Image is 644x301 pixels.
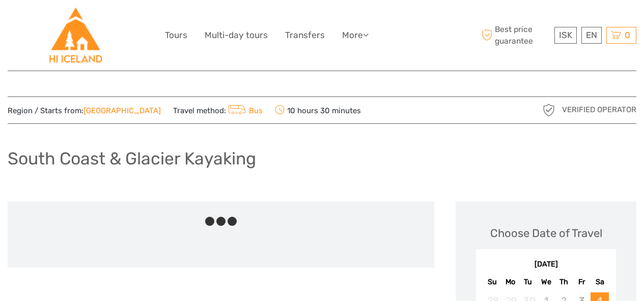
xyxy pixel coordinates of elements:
[8,106,161,116] span: Region / Starts from:
[342,28,369,43] a: More
[573,275,591,289] div: Fr
[541,102,557,118] img: verified_operator_grey_128.png
[562,105,636,115] span: Verified Operator
[226,106,263,115] a: Bus
[479,24,552,46] span: Best price guarantee
[275,103,361,117] span: 10 hours 30 minutes
[8,148,256,169] h1: South Coast & Glacier Kayaking
[205,28,268,43] a: Multi-day tours
[519,275,537,289] div: Tu
[537,275,555,289] div: We
[173,103,263,117] span: Travel method:
[555,275,573,289] div: Th
[591,275,608,289] div: Sa
[476,259,616,270] div: [DATE]
[559,30,572,40] span: ISK
[48,8,103,63] img: Hostelling International
[581,27,602,44] div: EN
[501,275,519,289] div: Mo
[285,28,325,43] a: Transfers
[490,225,602,241] div: Choose Date of Travel
[623,30,632,40] span: 0
[83,106,161,115] a: [GEOGRAPHIC_DATA]
[483,275,501,289] div: Su
[165,28,187,43] a: Tours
